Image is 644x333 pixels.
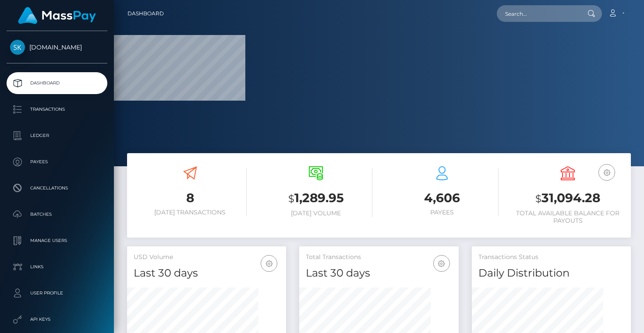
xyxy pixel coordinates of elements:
a: Manage Users [7,230,107,252]
h5: Transactions Status [478,253,624,262]
span: [DOMAIN_NAME] [7,43,107,51]
h6: [DATE] Volume [260,210,373,217]
a: Payees [7,151,107,173]
p: Links [10,260,104,273]
a: User Profile [7,282,107,304]
p: User Profile [10,287,104,300]
h4: Daily Distribution [478,266,624,281]
p: Manage Users [10,234,104,247]
h6: Total Available Balance for Payouts [512,210,625,224]
p: Cancellations [10,182,104,195]
h4: Last 30 days [134,266,280,281]
a: Dashboard [7,72,107,94]
a: Ledger [7,125,107,147]
p: Batches [10,208,104,221]
a: Transactions [7,98,107,120]
p: Dashboard [10,77,104,90]
img: MassPay Logo [18,7,96,24]
a: API Keys [7,308,107,330]
input: Search... [497,5,579,22]
p: Ledger [10,129,104,142]
img: Skin.Land [10,40,25,55]
h3: 8 [134,189,247,207]
h4: Last 30 days [306,266,452,281]
a: Links [7,256,107,278]
a: Dashboard [127,4,164,23]
p: Payees [10,155,104,168]
a: Cancellations [7,177,107,199]
h3: 31,094.28 [512,189,625,207]
h6: [DATE] Transactions [134,209,247,216]
p: Transactions [10,103,104,116]
small: $ [535,193,541,205]
h6: Payees [386,209,499,216]
a: Batches [7,203,107,225]
h3: 1,289.95 [260,189,373,207]
h3: 4,606 [386,189,499,207]
small: $ [288,193,294,205]
p: API Keys [10,313,104,326]
h5: USD Volume [134,253,280,262]
h5: Total Transactions [306,253,452,262]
